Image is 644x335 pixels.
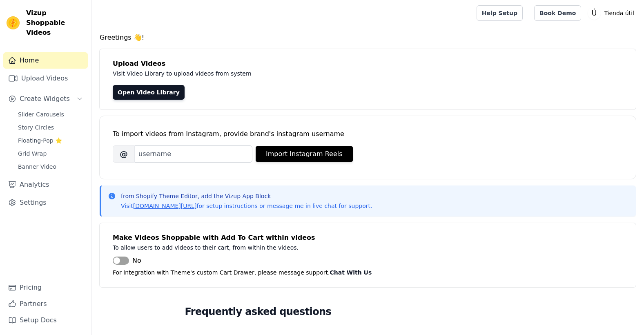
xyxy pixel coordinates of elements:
[477,5,523,21] a: Help Setup
[3,70,88,87] a: Upload Videos
[121,202,372,210] p: Visit for setup instructions or message me in live chat for support.
[20,315,57,325] font: Setup Docs
[3,194,88,211] a: Settings
[20,198,47,208] font: Settings
[3,91,88,107] button: Create Widgets
[18,123,54,132] span: Story Circles
[135,145,252,163] input: username
[7,16,20,29] img: Vizup
[588,6,637,20] button: Ú Tienda útil
[20,56,39,65] font: Home
[113,59,623,69] h4: Upload Videos
[13,135,88,146] a: Floating-Pop ⭐
[113,243,479,252] p: To allow users to add videos to their cart, from within the videos.
[330,268,372,277] button: Chat With Us
[3,176,88,193] a: Analytics
[3,52,88,69] a: Home
[256,146,353,162] button: Import Instagram Reels
[121,192,372,200] p: from Shopify Theme Editor, add the Vizup App Block
[185,304,551,320] h2: Frequently asked questions
[3,279,88,296] a: Pricing
[13,109,88,120] a: Slider Carousels
[13,161,88,172] a: Banner Video
[132,256,141,266] span: No
[21,74,68,83] font: Upload Videos
[100,33,636,42] h4: Greetings 👋!
[18,150,47,158] span: Grid Wrap
[113,256,141,266] button: No
[26,8,85,38] span: Vizup Shoppable Videos
[20,283,42,293] font: Pricing
[113,233,623,243] h4: Make Videos Shoppable with Add To Cart within videos
[13,122,88,133] a: Story Circles
[601,6,637,20] p: Tienda útil
[592,9,597,17] text: Ú
[13,148,88,159] a: Grid Wrap
[18,110,64,118] span: Slider Carousels
[18,163,56,171] span: Banner Video
[266,149,343,159] font: Import Instagram Reels
[113,69,479,78] p: Visit Video Library to upload videos from system
[133,203,197,209] a: [DOMAIN_NAME][URL]
[113,85,185,100] a: Open Video Library
[20,299,47,309] font: Partners
[3,312,88,328] a: Setup Docs
[20,94,70,104] span: Create Widgets
[18,136,62,145] span: Floating-Pop ⭐
[113,129,623,139] div: To import videos from Instagram, provide brand's instagram username
[3,296,88,312] a: Partners
[113,269,330,276] font: For integration with Theme's custom Cart Drawer, please message support.
[20,180,49,190] font: Analytics
[113,145,135,163] span: @
[534,5,581,21] a: Book Demo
